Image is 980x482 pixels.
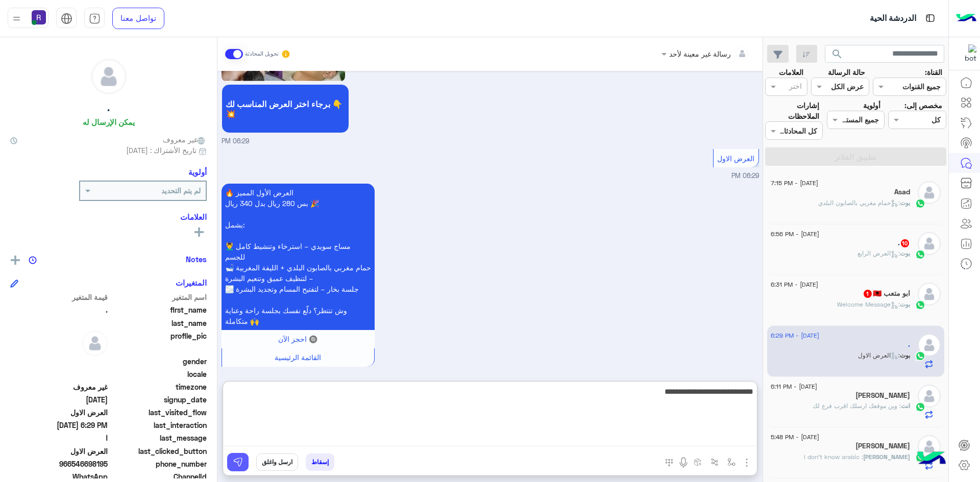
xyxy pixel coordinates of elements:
[858,351,900,359] span: : العرض الاول
[186,255,207,264] h6: Notes
[110,305,207,315] span: first_name
[10,305,108,315] span: .
[837,300,900,308] span: : Welcome Message
[126,145,197,156] span: تاريخ الأشتراك : [DATE]
[32,10,46,24] img: userImage
[828,67,865,78] label: حالة الرسالة
[245,50,279,58] small: تحويل المحادثة
[278,335,317,343] span: 🔘 احجز الآن
[91,59,126,94] img: defaultAdmin.png
[10,212,207,221] h6: العلامات
[275,353,321,362] span: القائمة الرئيسية
[900,300,910,308] span: بوت
[694,458,702,466] img: create order
[222,137,249,146] span: 06:29 PM
[226,99,345,118] span: برجاء اختر العرض المناسب لك 👇 💥
[112,8,164,29] a: تواصل معنا
[900,351,910,359] span: بوت
[256,453,298,471] button: ارسل واغلق
[915,300,925,310] img: WhatsApp
[914,441,949,477] img: hulul-logo.png
[727,458,736,466] img: select flow
[901,402,910,410] span: انت
[863,289,910,298] h5: ابو متعب 🇦🇱
[918,334,941,357] img: defaultAdmin.png
[10,394,108,405] span: 2025-09-02T15:28:07.3Z
[900,199,910,207] span: بوت
[83,117,135,126] h6: يمكن الإرسال له
[918,181,941,204] img: defaultAdmin.png
[163,134,207,145] span: غير معروف
[831,48,843,60] span: search
[110,356,207,367] span: gender
[915,249,925,260] img: WhatsApp
[665,459,673,467] img: make a call
[818,199,900,207] span: : حمام مغربي بالصابون البلدي
[863,453,910,461] span: [PERSON_NAME]
[863,100,880,111] label: أولوية
[765,147,946,166] button: تطبيق الفلاتر
[107,102,110,114] h5: .
[925,67,942,78] label: القناة:
[82,331,108,356] img: defaultAdmin.png
[110,407,207,418] span: last_visited_flow
[110,394,207,405] span: signup_date
[306,453,334,471] button: إسقاط
[61,13,72,24] img: tab
[110,446,207,456] span: last_clicked_button
[233,457,243,467] img: send message
[10,446,108,456] span: العرض الاول
[110,433,207,443] span: last_message
[723,453,740,470] button: select flow
[176,278,207,287] h6: المتغيرات
[690,453,706,470] button: create order
[11,256,20,265] img: add
[789,81,803,94] div: اختر
[898,239,910,247] h5: .
[110,369,207,379] span: locale
[110,292,207,302] span: اسم المتغير
[706,453,723,470] button: Trigger scenario
[10,382,108,392] span: غير معروف
[10,356,108,367] span: null
[10,471,108,482] span: 2
[855,442,910,450] h5: kim
[10,407,108,418] span: العرض الاول
[84,8,105,29] a: tab
[110,382,207,392] span: timezone
[731,172,759,180] span: 06:29 PM
[804,453,863,461] span: I don't know arabic
[924,12,937,24] img: tab
[188,167,207,176] h6: أولوية
[710,458,719,466] img: Trigger scenario
[677,456,690,469] img: send voice note
[825,45,850,67] button: search
[110,331,207,354] span: profile_pic
[813,402,901,410] span: وين موقعك ارسلك اقرب فرع لك
[918,232,941,255] img: defaultAdmin.png
[89,13,101,24] img: tab
[10,292,108,302] span: قيمة المتغير
[918,435,941,458] img: defaultAdmin.png
[222,184,375,330] p: 2/9/2025, 6:29 PM
[10,420,108,430] span: 2025-09-02T15:29:29.83Z
[855,391,910,400] h5: احمد البراشي
[918,385,941,408] img: defaultAdmin.png
[904,100,942,111] label: مخصص إلى:
[741,456,753,469] img: send attachment
[110,471,207,482] span: ChannelId
[10,369,108,379] span: null
[110,318,207,328] span: last_name
[10,433,108,443] span: ا
[771,433,819,442] span: [DATE] - 5:48 PM
[765,100,819,122] label: إشارات الملاحظات
[717,154,754,163] span: العرض الاول
[10,459,108,469] span: 966546698195
[110,459,207,469] span: phone_number
[857,249,900,257] span: : العرض الرابع
[894,188,910,196] h5: Asad
[901,239,909,247] span: 10
[771,382,817,391] span: [DATE] - 6:11 PM
[918,283,941,306] img: defaultAdmin.png
[10,12,23,25] img: profile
